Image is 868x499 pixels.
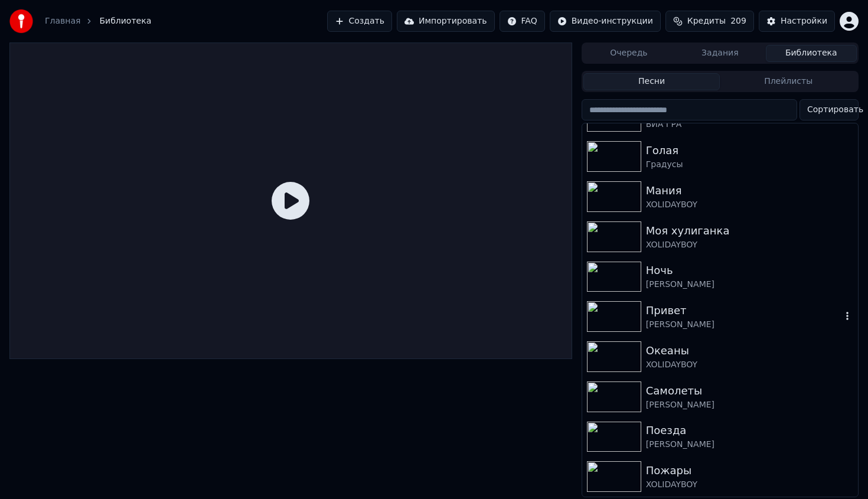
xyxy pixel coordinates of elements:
[665,11,754,32] button: Кредиты209
[687,15,726,27] span: Кредиты
[397,11,495,32] button: Импортировать
[583,73,720,90] button: Песни
[766,45,857,62] button: Библиотека
[646,119,853,131] div: ВИА ГРА
[674,45,765,62] button: Задания
[99,15,151,27] span: Библиотека
[646,182,853,199] div: Мания
[327,11,392,32] button: Создать
[550,11,661,32] button: Видео-инструкции
[730,15,746,27] span: 209
[646,199,853,211] div: XOLIDAYBOY
[646,302,841,319] div: Привет
[646,462,853,479] div: Пожары
[583,45,674,62] button: Очередь
[720,73,857,90] button: Плейлисты
[646,399,853,411] div: [PERSON_NAME]
[646,422,853,439] div: Поезда
[759,11,835,32] button: Настройки
[646,279,853,291] div: [PERSON_NAME]
[45,15,151,27] nav: breadcrumb
[45,15,80,27] a: Главная
[646,439,853,451] div: [PERSON_NAME]
[646,343,853,359] div: Океаны
[646,159,853,171] div: Градусы
[646,479,853,491] div: XOLIDAYBOY
[781,15,827,27] div: Настройки
[807,104,863,116] span: Сортировать
[646,223,853,239] div: Моя хулиганка
[646,239,853,251] div: XOLIDAYBOY
[646,359,853,371] div: XOLIDAYBOY
[500,11,545,32] button: FAQ
[646,142,853,159] div: Голая
[646,262,853,279] div: Ночь
[646,319,841,331] div: [PERSON_NAME]
[646,383,853,399] div: Самолеты
[9,9,33,33] img: youka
